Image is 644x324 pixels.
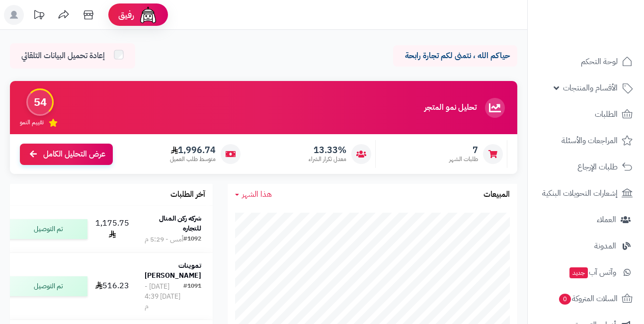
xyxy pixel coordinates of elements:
[138,5,158,25] img: ai-face.png
[170,155,216,163] span: متوسط طلب العميل
[534,102,638,126] a: الطلبات
[145,282,183,312] div: [DATE] - [DATE] 4:39 م
[170,145,216,156] span: 1,996.74
[449,145,478,156] span: 7
[562,134,618,148] span: المراجعات والأسئلة
[91,253,133,320] td: 516.23
[145,260,201,281] strong: تموينات [PERSON_NAME]
[183,282,201,312] div: #1091
[170,190,205,199] h3: آخر الطلبات
[594,239,616,253] span: المدونة
[235,189,272,200] a: هذا الشهر
[559,294,571,305] span: 0
[534,181,638,205] a: إشعارات التحويلات البنكية
[20,118,44,127] span: تقييم النمو
[542,186,618,200] span: إشعارات التحويلات البنكية
[558,292,618,306] span: السلات المتروكة
[91,206,133,252] td: 1,175.75
[21,50,105,62] span: إعادة تحميل البيانات التلقائي
[483,190,510,199] h3: المبيعات
[595,107,618,121] span: الطلبات
[145,235,183,244] div: أمس - 5:29 م
[20,144,113,165] a: عرض التحليل الكامل
[569,267,588,278] span: جديد
[534,50,638,74] a: لوحة التحكم
[563,81,618,95] span: الأقسام والمنتجات
[534,155,638,179] a: طلبات الإرجاع
[449,155,478,163] span: طلبات الشهر
[534,208,638,232] a: العملاء
[309,145,346,156] span: 13.33%
[401,50,510,62] p: حياكم الله ، نتمنى لكم تجارة رابحة
[424,103,477,112] h3: تحليل نمو المتجر
[8,219,87,239] div: تم التوصيل
[183,235,201,244] div: #1092
[159,213,201,234] strong: شركه ركن المنال للتجاره
[43,149,105,160] span: عرض التحليل الكامل
[309,155,346,163] span: معدل تكرار الشراء
[118,9,134,21] span: رفيق
[597,213,616,227] span: العملاء
[534,234,638,258] a: المدونة
[534,129,638,153] a: المراجعات والأسئلة
[242,188,272,200] span: هذا الشهر
[577,160,618,174] span: طلبات الإرجاع
[534,260,638,284] a: وآتس آبجديد
[568,265,616,279] span: وآتس آب
[8,276,87,296] div: تم التوصيل
[26,5,51,27] a: تحديثات المنصة
[576,7,635,28] img: logo-2.png
[581,55,618,69] span: لوحة التحكم
[534,287,638,311] a: السلات المتروكة0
